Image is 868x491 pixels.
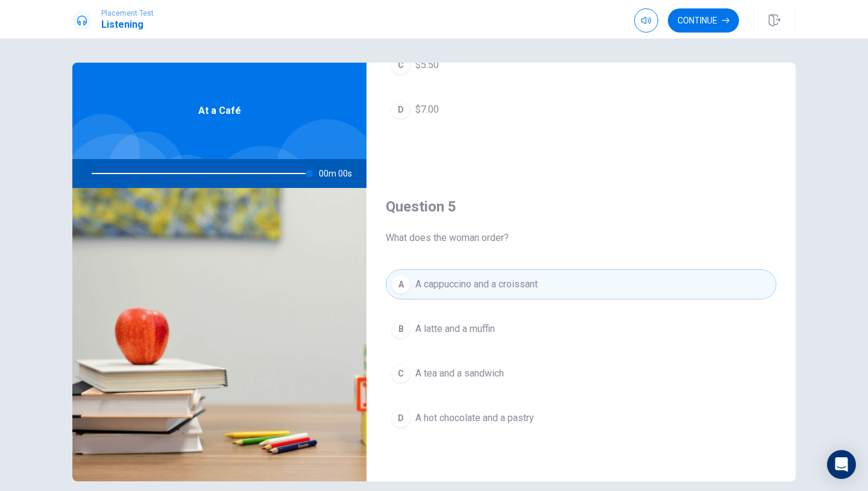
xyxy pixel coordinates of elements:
[391,100,410,119] div: D
[391,408,410,428] div: D
[415,277,538,292] span: A cappuccino and a croissant
[386,231,776,245] span: What does the woman order?
[319,159,362,188] span: 00m 00s
[827,450,856,479] div: Open Intercom Messenger
[391,55,410,75] div: C
[391,319,410,339] div: B
[668,8,739,33] button: Continue
[386,358,776,389] button: CA tea and a sandwich
[101,17,154,32] h1: Listening
[415,322,495,336] span: A latte and a muffin
[386,403,776,433] button: DA hot chocolate and a pastry
[415,102,439,117] span: $7.00
[386,197,776,216] h4: Question 5
[386,95,776,125] button: D$7.00
[415,366,504,381] span: A tea and a sandwich
[391,364,410,383] div: C
[101,9,154,17] span: Placement Test
[415,411,534,425] span: A hot chocolate and a pastry
[386,314,776,344] button: BA latte and a muffin
[415,58,439,72] span: $5.50
[72,188,366,481] img: At a Café
[198,104,241,118] span: At a Café
[386,269,776,299] button: AA cappuccino and a croissant
[386,50,776,80] button: C$5.50
[391,275,410,294] div: A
